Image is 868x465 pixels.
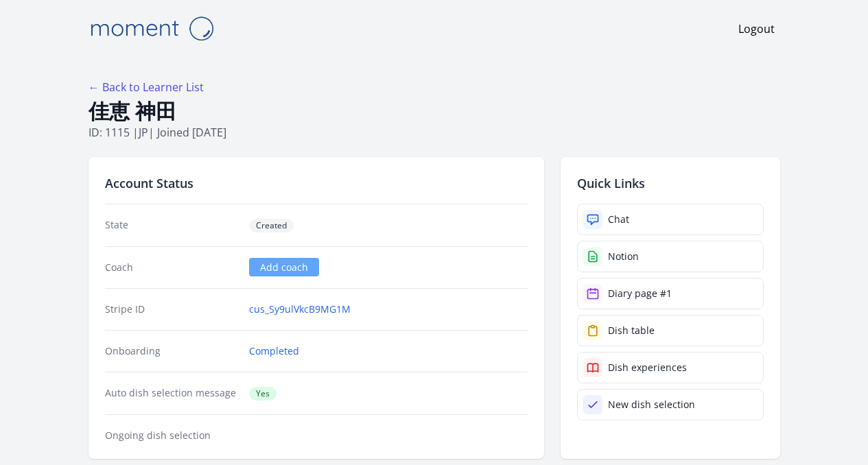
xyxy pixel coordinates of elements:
[577,352,764,383] a: Dish experiences
[738,21,775,37] a: Logout
[83,11,220,46] img: Moment
[105,386,239,401] dt: Auto dish selection message
[89,124,780,141] p: ID: 1115 | | Joined [DATE]
[608,398,695,412] div: New dish selection
[139,125,148,140] span: jp
[577,278,764,309] a: Diary page #1
[577,174,764,193] h2: Quick Links
[105,429,239,442] dt: Ongoing dish selection
[105,174,528,193] h2: Account Status
[89,80,204,95] a: ← Back to Learner List
[105,261,239,274] dt: Coach
[249,387,277,401] span: Yes
[608,324,655,337] div: Dish table
[577,315,764,346] a: Dish table
[577,241,764,272] a: Notion
[577,389,764,420] a: New dish selection
[249,302,351,316] a: cus_Sy9ulVkcB9MG1M
[105,302,239,316] dt: Stripe ID
[89,98,780,124] h1: 佳恵 神田
[249,258,319,276] a: Add coach
[608,361,687,374] div: Dish experiences
[105,218,239,232] dt: State
[608,287,672,300] div: Diary page #1
[249,344,299,358] a: Completed
[608,213,629,226] div: Chat
[105,344,239,358] dt: Onboarding
[577,204,764,235] a: Chat
[249,219,294,232] span: Created
[608,250,639,263] div: Notion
